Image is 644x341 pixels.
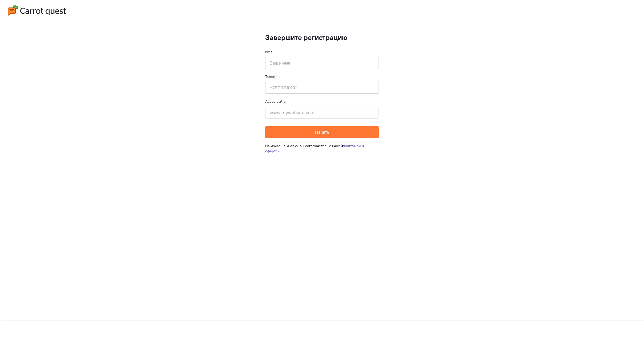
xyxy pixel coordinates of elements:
[265,34,379,42] h1: Завершите регистрацию
[265,57,379,69] input: Ваше имя
[265,138,379,159] div: Нажимая на кнопку, вы соглашаетесь с нашей
[265,74,280,79] label: Телефон
[8,5,66,15] img: carrot-quest-logo.svg
[265,126,379,138] button: Начать
[315,129,329,135] span: Начать
[265,82,379,94] input: +79001110101
[265,144,364,153] a: политикой и офертой
[265,99,286,104] label: Адрес сайта
[265,49,272,54] label: Имя
[265,107,379,118] input: www.mywebsite.com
